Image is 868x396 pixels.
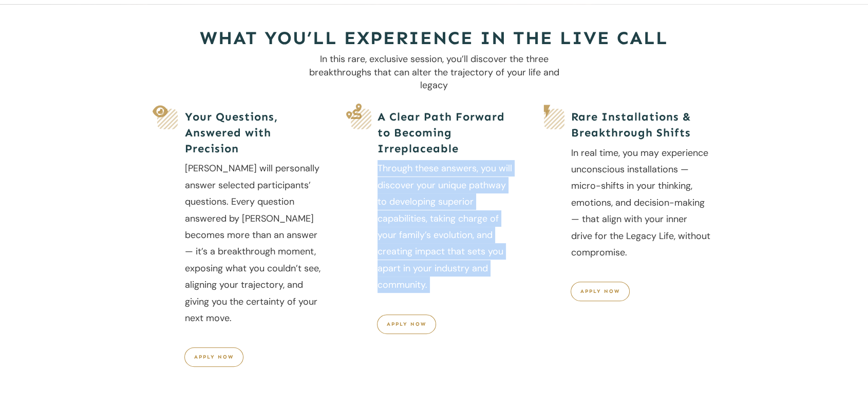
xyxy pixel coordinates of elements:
a: Apply Now [377,314,436,334]
p: Through these answers, you will discover your unique pathway to developing superior capabilities,... [378,160,517,303]
h5: Rare Installations & Breakthrough Shifts [571,109,710,141]
p: In real time, you may experience unconscious installations — micro-shifts in your thinking, emoti... [571,145,710,271]
a: apply now [571,282,630,301]
h5: A Clear Path Forward to Becoming Irreplaceable [378,109,517,156]
span: Apply Now [194,354,234,360]
span: Apply Now [387,321,426,327]
p: In this rare, exclusive session, you’ll discover the three breakthroughs that can alter the traje... [307,53,561,92]
h5: Your Questions, Answered with Precision [185,109,324,156]
p: [PERSON_NAME] will personally answer selected participants’ questions. Every question answered by... [185,160,324,336]
h2: What You’ll Experience in the Live Call [157,25,711,52]
a: Apply Now [184,347,243,367]
span: apply now [580,288,620,294]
